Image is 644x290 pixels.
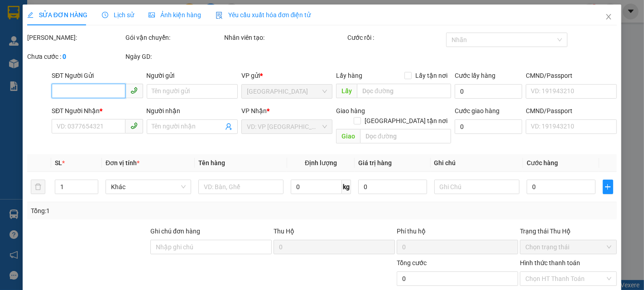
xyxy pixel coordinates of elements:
span: phone [130,122,138,129]
span: picture [149,12,155,18]
span: Định lượng [305,159,337,166]
span: SỬA ĐƠN HÀNG [27,11,87,19]
label: Cước lấy hàng [455,72,495,79]
div: Tổng: 1 [31,206,249,216]
span: kg [342,180,351,194]
div: CMND/Passport [526,106,617,116]
div: SĐT Người Gửi [52,71,143,81]
input: Dọc đường [360,129,451,143]
div: Chưa cước : [27,52,124,62]
span: Cước hàng [527,159,558,166]
span: plus [603,183,613,190]
div: Người gửi [147,71,238,81]
span: Lịch sử [102,11,134,19]
div: CMND/Passport [526,71,617,81]
span: [GEOGRAPHIC_DATA] tận nơi [361,116,451,126]
span: Giá trị hàng [358,159,392,166]
span: Tổng cước [397,259,427,266]
div: Trạng thái Thu Hộ [520,226,617,236]
div: Cước rồi : [347,33,444,43]
span: Giao [336,129,360,143]
span: Tên hàng [198,159,225,166]
div: [PERSON_NAME]: [27,33,124,43]
div: Ngày GD: [126,52,223,62]
img: icon [216,12,223,19]
span: Lấy [336,84,357,98]
span: VP Nhận [241,107,267,114]
span: Thu Hộ [274,228,294,235]
span: edit [27,12,34,18]
label: Hình thức thanh toán [520,259,580,266]
div: Phí thu hộ [397,226,518,240]
div: SĐT Người Nhận [52,106,143,116]
span: ĐL Quận 1 [247,85,327,98]
span: SL [55,159,62,166]
div: Gói vận chuyển: [126,33,223,43]
span: phone [130,87,138,94]
div: VP gửi [241,71,332,81]
label: Ghi chú đơn hàng [150,228,200,235]
label: Cước giao hàng [455,107,500,114]
input: Cước giao hàng [455,119,522,134]
span: Yêu cầu xuất hóa đơn điện tử [216,11,311,19]
span: Đơn vị tính [106,159,139,166]
span: Khác [111,180,186,194]
span: Lấy tận nơi [412,71,451,81]
span: Ảnh kiện hàng [149,11,201,19]
div: Người nhận [147,106,238,116]
button: plus [603,180,614,194]
input: VD: Bàn, Ghế [198,180,284,194]
span: Chọn trạng thái [525,240,611,254]
b: 0 [62,53,66,60]
input: Dọc đường [357,84,451,98]
input: Cước lấy hàng [455,84,522,99]
span: Lấy hàng [336,72,362,79]
input: Ghi chú đơn hàng [150,240,272,254]
button: Close [596,5,621,30]
span: user-add [225,123,232,130]
input: Ghi Chú [434,180,520,194]
span: Giao hàng [336,107,365,114]
th: Ghi chú [431,154,524,172]
span: close [605,13,612,20]
span: clock-circle [102,12,108,18]
div: Nhân viên tạo: [224,33,346,43]
button: delete [31,180,45,194]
